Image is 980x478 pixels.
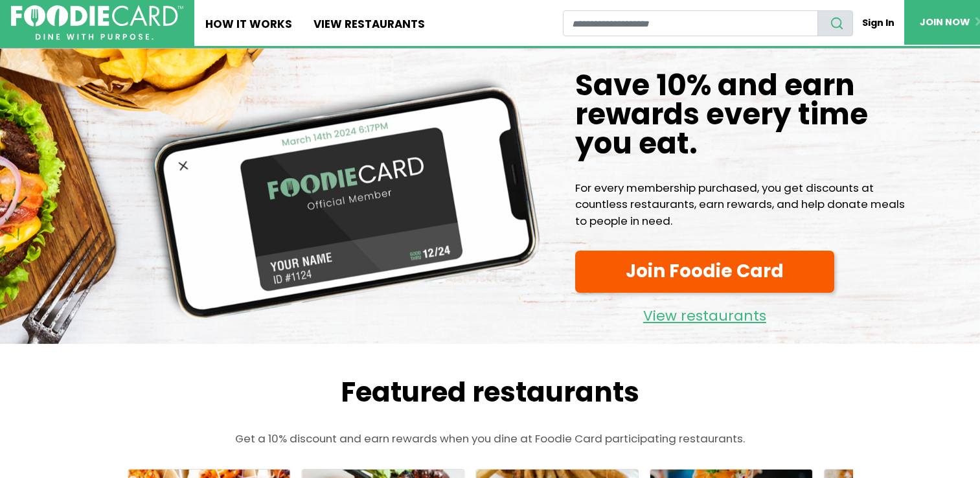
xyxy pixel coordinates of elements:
input: restaurant search [563,10,818,36]
a: View restaurants [575,298,834,328]
img: FoodieCard; Eat, Drink, Save, Donate [11,5,183,40]
h2: Featured restaurants [102,376,879,409]
p: Get a 10% discount and earn rewards when you dine at Foodie Card participating restaurants. [102,431,879,447]
a: Sign In [853,10,904,36]
button: search [817,10,852,36]
h1: Save 10% and earn rewards every time you eat. [575,71,911,159]
a: Join Foodie Card [575,251,834,292]
p: For every membership purchased, you get discounts at countless restaurants, earn rewards, and hel... [575,180,911,229]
